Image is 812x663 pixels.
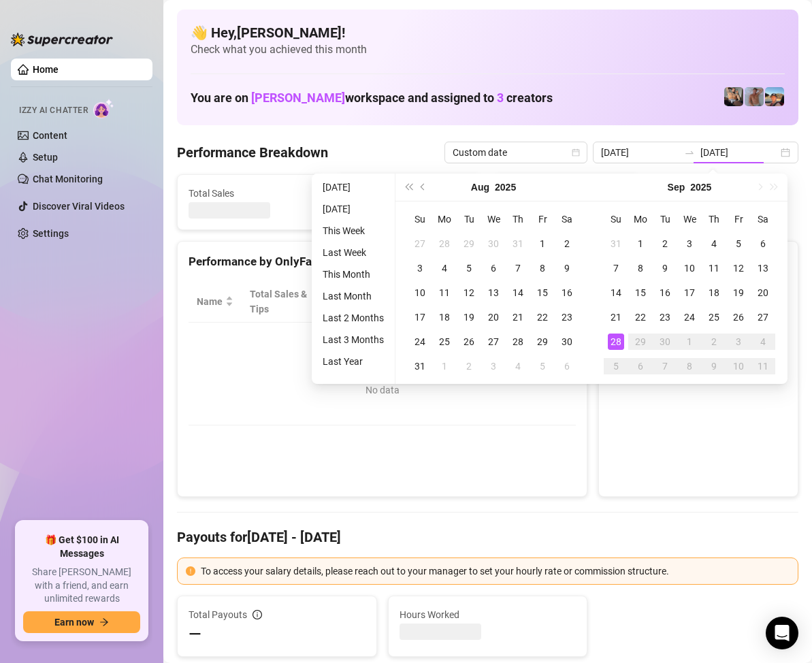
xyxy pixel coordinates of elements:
img: George [724,87,743,106]
th: Sales / Hour [416,281,485,323]
span: info-circle [253,610,262,619]
span: Total Sales & Tips [250,287,308,317]
input: Start date [601,145,679,160]
img: Joey [745,87,764,106]
span: Check what you achieved this month [191,42,785,57]
span: Active Chats [346,186,470,201]
th: Total Sales & Tips [242,281,327,323]
th: Name [189,281,242,323]
th: Chat Conversion [486,281,576,323]
span: Name [197,294,223,309]
span: arrow-right [99,617,109,627]
span: exclamation-circle [186,566,195,576]
img: Zach [765,87,784,106]
h4: 👋 Hey, [PERSON_NAME] ! [191,23,785,42]
span: — [189,624,201,645]
div: Sales by OnlyFans Creator [610,253,787,271]
a: Chat Monitoring [33,174,103,184]
span: Total Sales [189,186,312,201]
a: Home [33,64,59,75]
span: to [684,147,695,158]
a: Content [33,130,67,141]
button: Earn nowarrow-right [23,611,140,633]
div: Est. Hours Worked [336,287,397,317]
div: Open Intercom Messenger [766,617,798,649]
h1: You are on workspace and assigned to creators [191,91,553,106]
span: calendar [572,148,580,157]
span: 3 [497,91,504,105]
a: Discover Viral Videos [33,201,125,212]
span: swap-right [684,147,695,158]
span: Custom date [453,142,579,163]
span: 🎁 Get $100 in AI Messages [23,534,140,560]
span: Total Payouts [189,607,247,622]
span: Earn now [54,617,94,628]
span: [PERSON_NAME] [251,91,345,105]
a: Settings [33,228,69,239]
span: Sales / Hour [424,287,466,317]
div: Performance by OnlyFans Creator [189,253,576,271]
div: To access your salary details, please reach out to your manager to set your hourly rate or commis... [201,564,790,579]
img: logo-BBDzfeDw.svg [11,33,113,46]
img: AI Chatter [93,99,114,118]
span: Chat Conversion [494,287,557,317]
div: No data [202,383,562,398]
a: Setup [33,152,58,163]
span: Share [PERSON_NAME] with a friend, and earn unlimited rewards [23,566,140,606]
h4: Payouts for [DATE] - [DATE] [177,528,798,547]
input: End date [700,145,778,160]
span: Izzy AI Chatter [19,104,88,117]
span: Hours Worked [400,607,576,622]
span: Messages Sent [505,186,629,201]
h4: Performance Breakdown [177,143,328,162]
